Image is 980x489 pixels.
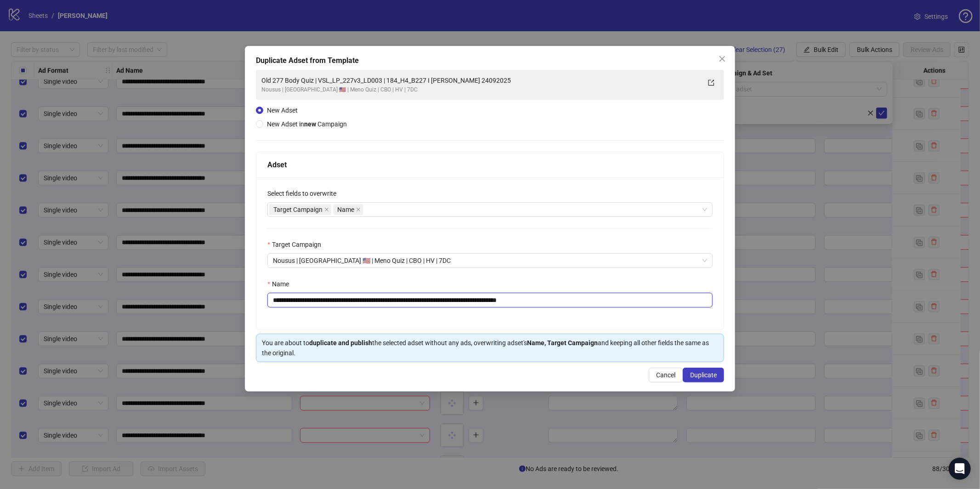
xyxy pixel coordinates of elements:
[715,51,730,66] button: Close
[267,120,347,128] span: New Adset in Campaign
[256,55,724,66] div: Duplicate Adset from Template
[261,75,700,85] div: Old 277 Body Quiz | VSL_LP_227v3_LD003 | 184_H4_B227 I [PERSON_NAME] 24092025
[683,368,724,382] button: Duplicate
[262,338,718,358] div: You are about to the selected adset without any ads, overwriting adset's and keeping all other fi...
[309,339,372,347] strong: duplicate and publish
[356,207,361,212] span: close
[267,293,713,307] input: Name
[649,368,683,382] button: Cancel
[324,207,329,212] span: close
[337,205,354,215] span: Name
[273,205,323,215] span: Target Campaign
[333,204,363,215] span: Name
[719,55,726,63] span: close
[273,254,707,267] span: Nousus | USA 🇺🇸 | Meno Quiz | CBO | HV | 7DC
[269,204,331,215] span: Target Campaign
[656,371,675,379] span: Cancel
[527,339,598,347] strong: Name, Target Campaign
[267,279,295,289] label: Name
[304,120,316,128] strong: new
[708,80,714,86] span: export
[690,371,717,379] span: Duplicate
[949,458,971,480] div: Open Intercom Messenger
[267,188,342,199] label: Select fields to overwrite
[267,239,327,250] label: Target Campaign
[267,107,298,114] span: New Adset
[261,85,700,94] div: Nousus | [GEOGRAPHIC_DATA] 🇺🇸 | Meno Quiz | CBO | HV | 7DC
[267,159,713,171] div: Adset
